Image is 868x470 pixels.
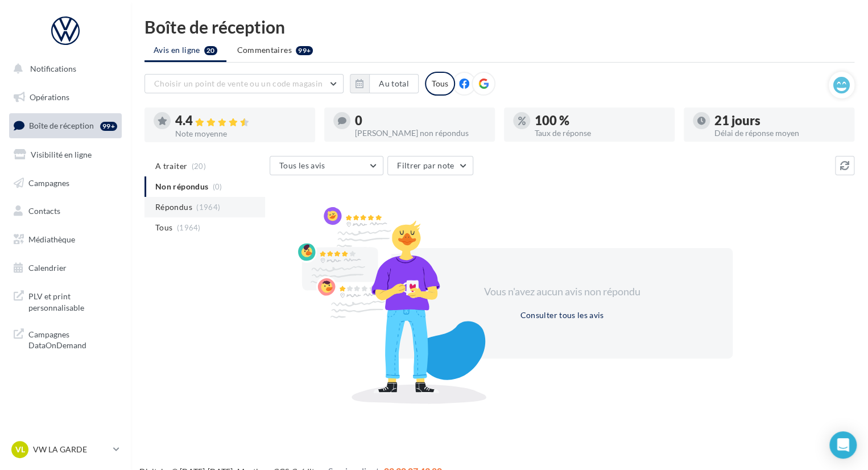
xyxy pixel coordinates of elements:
span: Campagnes [28,178,69,187]
span: VL [15,444,25,455]
span: PLV et print personnalisable [28,288,117,313]
span: Campagnes DataOnDemand [28,327,117,351]
div: 4.4 [175,114,306,127]
button: Au total [350,74,419,93]
div: Boîte de réception [144,18,854,35]
a: Opérations [7,85,124,109]
a: VL VW LA GARDE [9,439,122,460]
div: Note moyenne [175,130,306,138]
a: Visibilité en ligne [7,143,124,167]
div: 21 jours [714,114,845,127]
span: Visibilité en ligne [31,150,92,159]
a: Campagnes [7,171,124,195]
a: Boîte de réception99+ [7,113,124,138]
button: Consulter tous les avis [515,308,608,322]
div: 99+ [296,46,313,55]
div: 100 % [535,114,666,127]
div: Vous n'avez aucun avis non répondu [464,285,660,299]
span: Notifications [30,64,76,73]
p: VW LA GARDE [33,444,109,455]
span: Commentaires [237,44,292,56]
a: Contacts [7,199,124,223]
span: Tous les avis [279,160,325,170]
span: (1964) [196,203,220,212]
span: Contacts [28,206,60,216]
span: Choisir un point de vente ou un code magasin [154,79,323,88]
button: Notifications [7,57,119,81]
a: Calendrier [7,256,124,280]
span: Opérations [30,92,69,102]
a: PLV et print personnalisable [7,284,124,318]
div: Open Intercom Messenger [829,431,857,459]
span: (20) [192,162,206,171]
button: Choisir un point de vente ou un code magasin [144,74,344,93]
div: 99+ [100,122,117,131]
span: (1964) [177,223,201,232]
div: Délai de réponse moyen [714,129,845,137]
span: A traiter [155,160,187,172]
span: Calendrier [28,263,67,273]
span: Boîte de réception [29,121,94,130]
span: Médiathèque [28,234,75,244]
button: Tous les avis [270,156,383,175]
div: Tous [425,72,455,96]
button: Au total [369,74,419,93]
span: Tous [155,222,172,233]
div: Taux de réponse [535,129,666,137]
a: Médiathèque [7,228,124,252]
span: Répondus [155,201,192,213]
a: Campagnes DataOnDemand [7,322,124,356]
div: [PERSON_NAME] non répondus [355,129,486,137]
div: 0 [355,114,486,127]
button: Filtrer par note [387,156,473,175]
